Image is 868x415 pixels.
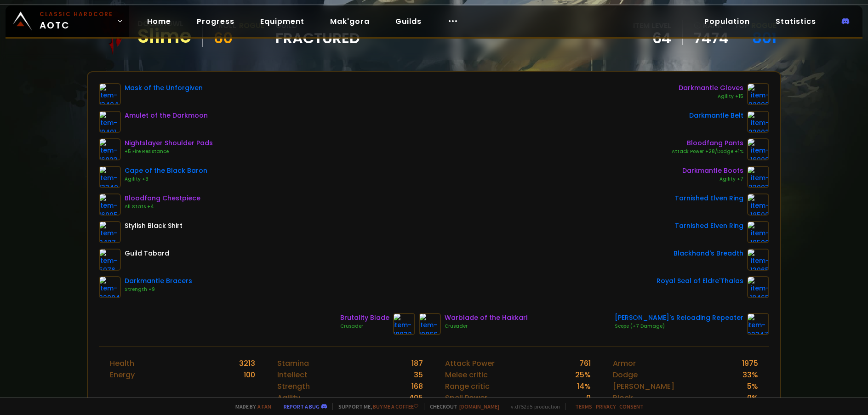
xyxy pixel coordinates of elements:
[140,12,178,31] a: Home
[613,369,638,381] div: Dodge
[125,276,192,286] div: Darkmantle Bracers
[747,221,769,243] img: item-18500
[275,20,360,45] div: guild
[230,403,271,410] span: Made by
[613,381,674,392] div: [PERSON_NAME]
[679,93,743,100] div: Agility +15
[747,166,769,188] img: item-22003
[277,381,310,392] div: Strength
[615,323,743,330] div: Scope (+7 Damage)
[244,369,255,381] div: 100
[125,166,207,176] div: Cape of the Black Baron
[99,249,121,271] img: item-5976
[679,83,743,93] div: Darkmantle Gloves
[332,403,418,410] span: Support me,
[40,10,113,32] span: AOTC
[373,403,418,410] a: Buy me a coffee
[257,403,271,410] a: a fan
[747,138,769,160] img: item-16909
[99,166,121,188] img: item-13340
[40,10,113,18] small: Classic Hardcore
[414,369,423,381] div: 35
[419,313,441,335] img: item-19866
[694,31,729,45] a: 7474
[125,193,200,203] div: Bloodfang Chestpiece
[697,12,757,31] a: Population
[682,176,743,183] div: Agility +7
[110,369,135,381] div: Energy
[125,138,213,148] div: Nightslayer Shoulder Pads
[125,148,213,155] div: +5 Fire Resistance
[747,276,769,298] img: item-18465
[747,381,758,392] div: 5 %
[388,12,429,31] a: Guilds
[99,111,121,133] img: item-19491
[340,323,389,330] div: Crusader
[672,138,743,148] div: Bloodfang Pants
[99,193,121,216] img: item-16905
[675,221,743,231] div: Tarnished Elven Ring
[674,249,743,258] div: Blackhand's Breadth
[253,12,312,31] a: Equipment
[137,29,191,43] div: Slime
[110,358,134,369] div: Health
[445,313,527,323] div: Warblade of the Hakkari
[633,31,671,45] div: 64
[445,358,495,369] div: Attack Power
[579,358,591,369] div: 761
[125,221,183,231] div: Stylish Black Shirt
[596,403,616,410] a: Privacy
[742,369,758,381] div: 33 %
[99,83,121,105] img: item-13404
[277,392,300,404] div: Agility
[6,6,129,37] a: Classic HardcoreAOTC
[747,111,769,133] img: item-22002
[747,392,758,404] div: 0 %
[411,358,423,369] div: 187
[239,358,255,369] div: 3213
[445,381,490,392] div: Range critic
[323,12,377,31] a: Mak'gora
[657,276,743,286] div: Royal Seal of Eldre'Thalas
[586,392,591,404] div: 0
[393,313,415,335] img: item-18832
[424,403,499,410] span: Checkout
[277,358,309,369] div: Stamina
[125,203,200,210] div: All Stats +4
[99,221,121,243] img: item-3427
[409,392,423,404] div: 405
[613,358,636,369] div: Armor
[125,111,208,120] div: Amulet of the Darkmoon
[747,313,769,335] img: item-22347
[125,176,207,183] div: Agility +3
[340,313,389,323] div: Brutality Blade
[284,403,320,410] a: Report a bug
[99,138,121,160] img: item-16823
[575,403,592,410] a: Terms
[575,369,591,381] div: 25 %
[125,83,203,93] div: Mask of the Unforgiven
[577,381,591,392] div: 14 %
[689,111,743,120] div: Darkmantle Belt
[275,31,360,45] span: Fractured
[619,403,644,410] a: Consent
[505,403,560,410] span: v. d752d5 - production
[125,286,192,293] div: Strength +9
[615,313,743,323] div: [PERSON_NAME]'s Reloading Repeater
[277,369,308,381] div: Intellect
[747,249,769,271] img: item-13965
[613,392,633,404] div: Block
[768,12,823,31] a: Statistics
[682,166,743,176] div: Darkmantle Boots
[99,276,121,298] img: item-22004
[445,392,487,404] div: Spell Power
[189,12,242,31] a: Progress
[445,369,488,381] div: Melee critic
[672,148,743,155] div: Attack Power +28/Dodge +1%
[747,193,769,216] img: item-18500
[411,381,423,392] div: 168
[459,403,499,410] a: [DOMAIN_NAME]
[675,193,743,203] div: Tarnished Elven Ring
[445,323,527,330] div: Crusader
[125,249,169,258] div: Guild Tabard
